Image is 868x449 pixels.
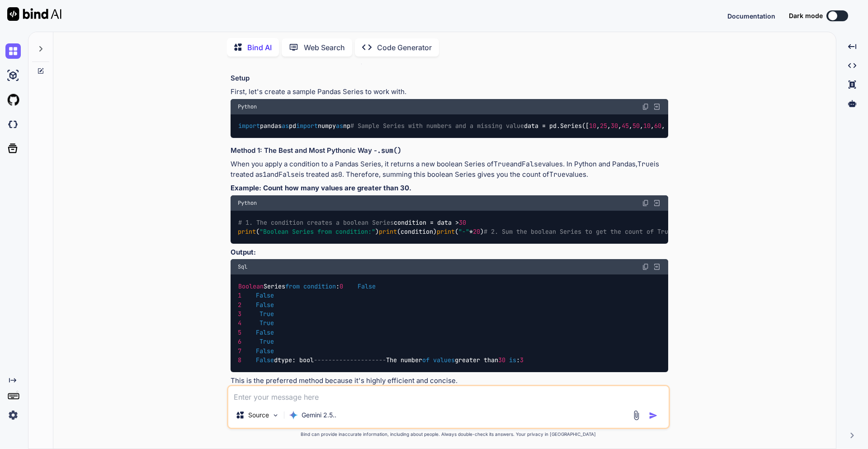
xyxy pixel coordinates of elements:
span: False [256,328,274,336]
span: False [358,282,376,290]
p: Source [248,411,269,420]
span: False [256,292,274,300]
img: settings [5,407,21,423]
button: Documentation [727,11,775,21]
code: 0 [338,170,342,179]
span: Python [238,199,257,207]
p: Code Generator [377,42,432,53]
p: Web Search [304,42,345,53]
span: Python [238,103,257,110]
code: Series : dtype: bool The number greater than : [238,282,524,365]
span: 8 [238,356,241,364]
span: True [259,310,274,318]
img: attachment [631,410,642,421]
span: 10 [643,122,651,130]
img: Open in Browser [653,103,661,111]
h3: Method 1: The Best and Most Pythonic Way - [231,146,668,156]
span: True [259,338,274,346]
code: .sum() [377,146,401,155]
span: 5 [238,328,241,336]
span: 2 [238,301,241,309]
span: of [422,356,429,364]
span: False [256,301,274,309]
span: print [437,227,455,236]
img: icon [649,411,658,420]
code: False [522,160,542,169]
span: Boolean [238,282,264,290]
span: 3 [520,356,524,364]
span: -------------------- [314,356,386,364]
span: print [238,227,256,236]
img: chat [5,43,21,59]
span: 10 [589,122,596,130]
p: Bind can provide inaccurate information, including about people. Always double-check its answers.... [227,431,670,438]
span: 30 [459,218,466,227]
span: 4 [238,319,241,327]
img: Open in Browser [653,263,661,271]
span: 30 [611,122,618,130]
code: True [494,160,510,169]
span: print [379,227,397,236]
span: "-" [458,227,469,236]
span: from [285,282,300,290]
code: True [549,170,566,179]
code: pandas pd numpy np data = pd.Series([ , , , , , , , np.nan, ]) [238,121,709,131]
p: First, let's create a sample Pandas Series to work with. [231,87,668,97]
span: Documentation [727,12,775,20]
img: copy [642,199,649,207]
span: "Boolean Series from condition:" [259,227,375,236]
img: copy [642,263,649,270]
span: 1 [238,292,241,300]
span: # 2. Sum the boolean Series to get the count of True values [484,227,697,236]
span: Sql [238,263,247,270]
span: condition [303,282,336,290]
span: 0 [340,282,343,290]
span: 50 [632,122,640,130]
span: True [259,319,274,327]
span: 25 [600,122,607,130]
img: githubLight [5,92,21,108]
code: 1 [263,170,267,179]
img: copy [642,103,649,110]
span: as [282,122,289,130]
code: False [278,170,299,179]
span: is [509,356,516,364]
img: Open in Browser [653,199,661,207]
span: 30 [498,356,505,364]
span: as [336,122,343,130]
span: 3 [238,310,241,318]
code: True [637,160,654,169]
img: darkCloudIdeIcon [5,117,21,132]
p: Gemini 2.5.. [302,411,336,420]
p: This is the preferred method because it's highly efficient and concise. [231,376,668,386]
strong: Output: [231,248,256,256]
span: 7 [238,347,241,355]
span: 20 [473,227,480,236]
strong: Example: Count how many values are greater than 30. [231,184,411,192]
span: values [433,356,455,364]
span: 45 [622,122,629,130]
span: False [256,347,274,355]
span: # Sample Series with numbers and a missing value [350,122,524,130]
img: ai-studio [5,68,21,83]
span: import [238,122,260,130]
p: Bind AI [247,42,272,53]
p: When you apply a condition to a Pandas Series, it returns a new boolean Series of and values. In ... [231,159,668,180]
h3: Setup [231,73,668,84]
img: Gemini 2.5 Pro [289,411,298,420]
img: Bind AI [7,7,61,21]
span: False [256,356,274,364]
span: 6 [238,338,241,346]
span: Dark mode [789,11,823,20]
span: import [296,122,318,130]
img: Pick Models [272,411,279,419]
span: 60 [654,122,661,130]
span: # 1. The condition creates a boolean Series [238,218,394,227]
